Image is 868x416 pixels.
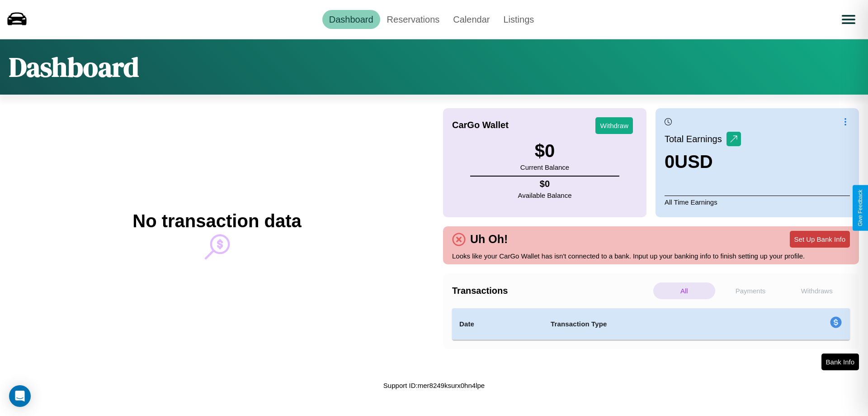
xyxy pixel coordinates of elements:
[551,319,756,330] h4: Transaction Type
[383,379,485,392] p: Support ID: mer8249ksurx0hn4lpe
[665,196,850,208] p: All Time Earnings
[459,319,536,330] h4: Date
[665,152,741,172] h3: 0 USD
[595,117,633,134] button: Withdraw
[720,282,782,299] p: Payments
[790,231,850,248] button: Set Up Bank Info
[452,120,509,130] h4: CarGo Wallet
[380,10,447,29] a: Reservations
[452,250,850,262] p: Looks like your CarGo Wallet has isn't connected to a bank. Input up your banking info to finish ...
[9,48,139,86] h1: Dashboard
[496,10,541,29] a: Listings
[786,282,848,299] p: Withdraws
[857,190,863,226] div: Give Feedback
[446,10,496,29] a: Calendar
[452,308,850,340] table: simple table
[322,10,380,29] a: Dashboard
[836,7,861,32] button: Open menu
[466,233,512,246] h4: Uh Oh!
[518,189,572,201] p: Available Balance
[132,211,301,231] h2: No transaction data
[520,141,569,161] h3: $ 0
[518,179,572,189] h4: $ 0
[520,161,569,173] p: Current Balance
[653,282,715,299] p: All
[452,286,651,296] h4: Transactions
[665,131,726,147] p: Total Earnings
[821,354,859,370] button: Bank Info
[9,385,31,407] div: Open Intercom Messenger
